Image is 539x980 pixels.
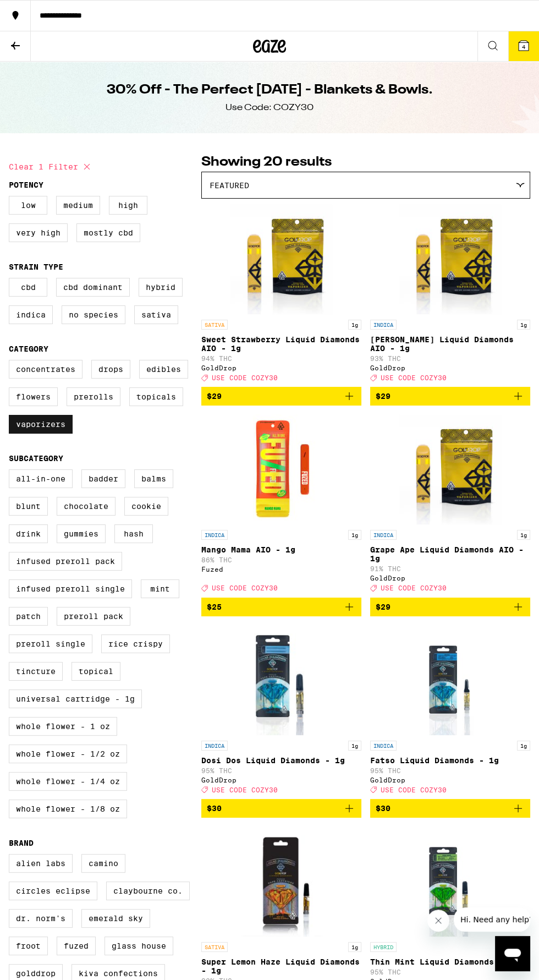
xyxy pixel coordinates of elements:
[370,767,530,774] p: 95% THC
[201,566,361,573] div: Fuzed
[370,545,530,563] p: Grape Ape Liquid Diamonds AIO - 1g
[201,942,228,952] p: SATIVA
[9,689,142,708] label: Universal Cartridge - 1g
[9,839,34,847] legend: Brand
[348,530,361,540] p: 1g
[105,937,173,955] label: Glass House
[9,360,82,379] label: Concentrates
[201,767,361,774] p: 95% THC
[107,81,433,100] h1: 30% Off - The Perfect [DATE] - Blankets & Bowls.
[207,392,222,401] span: $29
[508,31,539,61] button: 4
[9,344,48,353] legend: Category
[91,360,130,379] label: Drops
[57,607,130,626] label: Preroll Pack
[370,598,530,616] button: Add to bag
[134,305,178,324] label: Sativa
[9,607,48,626] label: Patch
[210,181,249,190] span: Featured
[406,826,494,937] img: GoldDrop - Thin Mint Liquid Diamonds - 1g
[101,634,170,653] label: Rice Crispy
[9,772,127,791] label: Whole Flower - 1/4 oz
[141,579,179,598] label: Mint
[56,278,130,297] label: CBD Dominant
[9,153,94,180] button: Clear 1 filter
[9,634,92,653] label: Preroll Single
[381,374,447,381] span: USE CODE COZY30
[201,320,228,330] p: SATIVA
[201,556,361,563] p: 86% THC
[370,776,530,784] div: GoldDrop
[9,744,127,763] label: Whole Flower - 1/2 oz
[201,957,361,975] p: Super Lemon Haze Liquid Diamonds - 1g
[67,387,120,406] label: Prerolls
[62,305,125,324] label: No Species
[399,204,501,314] img: GoldDrop - King Louis Liquid Diamonds AIO - 1g
[9,552,122,571] label: Infused Preroll Pack
[454,907,530,932] iframe: Message from company
[201,545,361,554] p: Mango Mama AIO - 1g
[201,598,361,616] button: Add to bag
[370,355,530,362] p: 93% THC
[9,717,117,736] label: Whole Flower - 1 oz
[201,387,361,406] button: Add to bag
[57,524,106,543] label: Gummies
[370,565,530,572] p: 91% THC
[376,603,391,611] span: $29
[81,909,150,928] label: Emerald Sky
[376,804,391,813] span: $30
[9,579,132,598] label: Infused Preroll Single
[57,937,96,955] label: Fuzed
[201,153,530,172] p: Showing 20 results
[229,826,334,937] img: GoldDrop - Super Lemon Haze Liquid Diamonds - 1g
[76,223,140,242] label: Mostly CBD
[201,799,361,818] button: Add to bag
[81,854,125,873] label: Camino
[370,799,530,818] button: Add to bag
[229,625,334,735] img: GoldDrop - Dosi Dos Liquid Diamonds - 1g
[381,786,447,793] span: USE CODE COZY30
[348,741,361,751] p: 1g
[227,414,337,524] img: Fuzed - Mango Mama AIO - 1g
[9,524,48,543] label: Drink
[201,355,361,362] p: 94% THC
[201,364,361,371] div: GoldDrop
[139,278,183,297] label: Hybrid
[370,625,530,799] a: Open page for Fatso Liquid Diamonds - 1g from GoldDrop
[399,414,501,524] img: GoldDrop - Grape Ape Liquid Diamonds AIO - 1g
[517,530,530,540] p: 1g
[370,204,530,387] a: Open page for King Louis Liquid Diamonds AIO - 1g from GoldDrop
[124,497,168,516] label: Cookie
[9,882,97,900] label: Circles Eclipse
[9,262,63,271] legend: Strain Type
[71,662,120,681] label: Topical
[9,662,63,681] label: Tincture
[522,43,525,50] span: 4
[212,374,278,381] span: USE CODE COZY30
[9,180,43,189] legend: Potency
[9,278,47,297] label: CBD
[9,454,63,463] legend: Subcategory
[9,497,48,516] label: Blunt
[106,882,190,900] label: Claybourne Co.
[9,800,127,818] label: Whole Flower - 1/8 oz
[9,469,73,488] label: All-In-One
[56,196,100,215] label: Medium
[381,585,447,592] span: USE CODE COZY30
[406,625,494,735] img: GoldDrop - Fatso Liquid Diamonds - 1g
[9,854,73,873] label: Alien Labs
[517,320,530,330] p: 1g
[201,335,361,353] p: Sweet Strawberry Liquid Diamonds AIO - 1g
[495,936,530,971] iframe: Button to launch messaging window
[109,196,147,215] label: High
[81,469,125,488] label: Badder
[212,585,278,592] span: USE CODE COZY30
[129,387,183,406] label: Topicals
[207,804,222,813] span: $30
[9,909,73,928] label: Dr. Norm's
[370,320,397,330] p: INDICA
[212,786,278,793] span: USE CODE COZY30
[370,364,530,371] div: GoldDrop
[226,102,313,114] div: Use Code: COZY30
[370,968,530,976] p: 95% THC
